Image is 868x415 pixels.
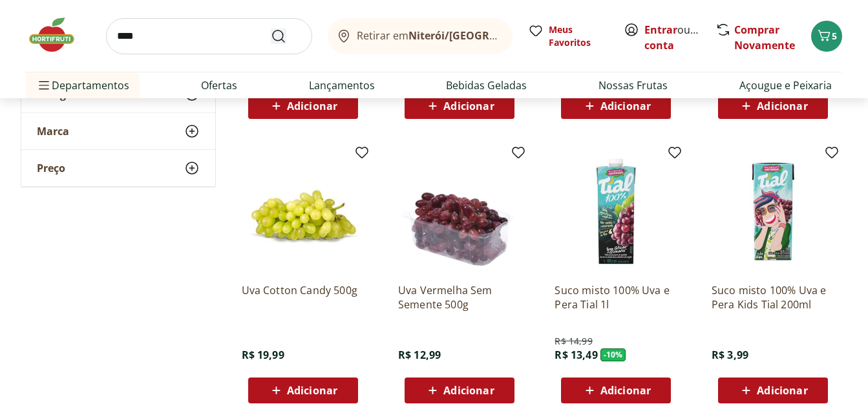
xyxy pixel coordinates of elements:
button: Menu [36,70,52,101]
img: Hortifruti [26,16,90,54]
a: Suco misto 100% Uva e Pera Kids Tial 200ml [712,283,834,312]
button: Adicionar [405,378,514,403]
span: Adicionar [443,101,494,111]
span: Adicionar [287,385,337,396]
span: Adicionar [757,385,807,396]
button: Preço [21,150,215,186]
span: Adicionar [443,385,494,396]
span: - 10 % [600,348,626,361]
span: Adicionar [600,385,651,396]
img: Uva Vermelha Sem Semente 500g [398,150,521,273]
b: Niterói/[GEOGRAPHIC_DATA] [408,28,556,43]
a: Comprar Novamente [734,23,795,52]
span: R$ 12,99 [398,348,441,362]
button: Submit Search [271,28,302,44]
span: R$ 19,99 [242,348,284,362]
img: Uva Cotton Candy 500g [242,150,365,273]
button: Adicionar [248,378,358,403]
img: Suco misto 100% Uva e Pera Tial 1l [555,150,677,273]
span: Meus Favoritos [549,23,608,49]
a: Uva Vermelha Sem Semente 500g [398,283,521,312]
a: Uva Cotton Candy 500g [242,283,365,312]
span: Adicionar [600,101,651,111]
span: R$ 13,49 [555,348,597,362]
a: Meus Favoritos [528,23,608,49]
a: Lançamentos [309,78,375,93]
input: search [106,18,312,54]
img: Suco misto 100% Uva e Pera Kids Tial 200ml [712,150,834,273]
a: Suco misto 100% Uva e Pera Tial 1l [555,283,677,312]
button: Adicionar [561,93,671,119]
button: Adicionar [248,93,358,119]
span: R$ 14,99 [555,335,592,348]
span: Departamentos [36,70,129,101]
span: 5 [832,30,837,42]
a: Nossas Frutas [598,78,668,93]
button: Marca [21,113,215,149]
button: Adicionar [561,378,671,403]
span: R$ 3,99 [712,348,748,362]
a: Bebidas Geladas [446,78,527,93]
button: Retirar emNiterói/[GEOGRAPHIC_DATA] [328,18,513,54]
span: Marca [37,125,69,138]
span: ou [644,22,702,53]
a: Entrar [644,23,677,37]
span: Retirar em [357,30,500,41]
button: Adicionar [718,378,828,403]
a: Criar conta [644,23,715,52]
span: Preço [37,162,65,175]
a: Açougue e Peixaria [739,78,832,93]
button: Adicionar [718,93,828,119]
a: Ofertas [201,78,237,93]
button: Adicionar [405,93,514,119]
span: Adicionar [287,101,337,111]
span: Adicionar [757,101,807,111]
button: Carrinho [811,21,842,52]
